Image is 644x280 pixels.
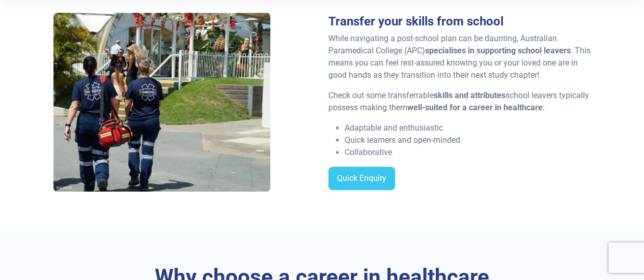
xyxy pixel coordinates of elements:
strong: specialises in supporting school leavers [425,46,571,55]
li: Adaptable and enthusiastic [345,122,591,134]
a: Quick Enquiry [328,167,395,190]
strong: skills [434,90,453,100]
h3: Transfer your skills from school [328,14,591,29]
strong: well-suited for a career in healthcare [407,103,543,112]
li: Quick learners and open-minded [345,134,591,146]
strong: and attributes [455,90,506,100]
p: Check out some transferrable school leavers typically possess making them : [328,89,591,114]
p: While navigating a post-school plan can be daunting, Australian Paramedical College (APC) . This ... [328,33,591,81]
li: Collaborative [345,146,591,159]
